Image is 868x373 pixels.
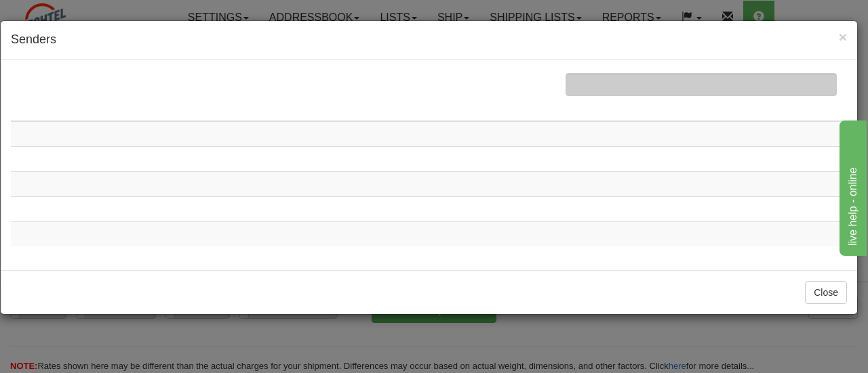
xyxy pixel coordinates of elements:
[837,117,867,255] iframe: chat widget
[839,30,847,44] button: Close
[805,281,847,304] button: Close
[10,8,125,24] div: live help - online
[839,29,847,45] span: ×
[11,31,847,49] h4: Senders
